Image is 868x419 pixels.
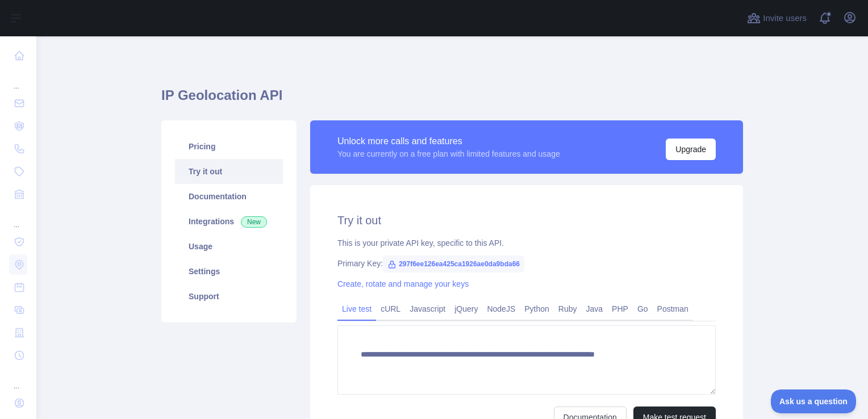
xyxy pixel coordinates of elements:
[337,300,376,318] a: Live test
[554,300,582,318] a: Ruby
[763,12,807,25] span: Invite users
[633,300,653,318] a: Go
[405,300,450,318] a: Javascript
[376,300,405,318] a: cURL
[9,68,27,91] div: ...
[482,300,520,318] a: NodeJS
[450,300,482,318] a: jQuery
[241,216,267,228] span: New
[337,237,716,249] div: This is your private API key, specific to this API.
[175,209,283,234] a: Integrations New
[653,300,693,318] a: Postman
[175,159,283,184] a: Try it out
[383,255,524,273] span: 297f6ee126ea425ca1926ae0da9bda66
[607,300,633,318] a: PHP
[582,300,608,318] a: Java
[175,234,283,259] a: Usage
[175,134,283,159] a: Pricing
[175,184,283,209] a: Documentation
[175,259,283,284] a: Settings
[337,279,469,288] a: Create, rotate and manage your keys
[337,135,560,148] div: Unlock more calls and features
[771,389,857,413] iframe: Toggle Customer Support
[745,9,809,27] button: Invite users
[666,139,716,160] button: Upgrade
[337,148,560,160] div: You are currently on a free plan with limited features and usage
[337,212,716,228] h2: Try it out
[175,284,283,309] a: Support
[520,300,554,318] a: Python
[337,258,716,269] div: Primary Key:
[9,368,27,391] div: ...
[9,207,27,229] div: ...
[161,86,743,114] h1: IP Geolocation API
